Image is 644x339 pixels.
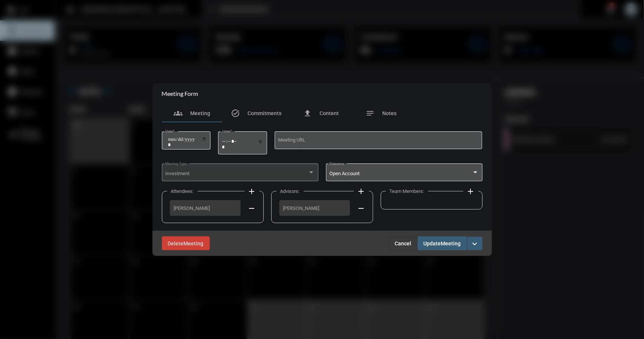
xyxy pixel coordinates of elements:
[248,110,282,116] span: Commitments
[247,187,257,196] mat-icon: add
[357,187,366,196] mat-icon: add
[190,110,210,116] span: Meeting
[441,240,461,247] span: Meeting
[162,236,210,250] button: DeleteMeeting
[383,110,397,116] span: Notes
[184,240,204,247] span: Meeting
[231,109,240,118] mat-icon: task_alt
[162,90,198,97] h2: Meeting Form
[168,240,184,247] span: Delete
[165,171,189,176] span: Investment
[277,188,304,194] label: Advisors:
[418,236,467,250] button: UpdateMeeting
[167,188,198,194] label: Attendees:
[395,240,412,247] span: Cancel
[366,109,375,118] mat-icon: notes
[424,240,441,247] span: Update
[303,109,312,118] mat-icon: file_upload
[174,109,183,118] mat-icon: groups
[466,187,475,196] mat-icon: add
[174,205,237,211] span: [PERSON_NAME]
[247,204,257,213] mat-icon: remove
[386,188,428,194] label: Team Members:
[357,204,366,213] mat-icon: remove
[329,171,360,176] span: Open Account
[320,110,339,116] span: Content
[470,239,480,248] mat-icon: expand_more
[389,237,418,250] button: Cancel
[283,205,346,211] span: [PERSON_NAME]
